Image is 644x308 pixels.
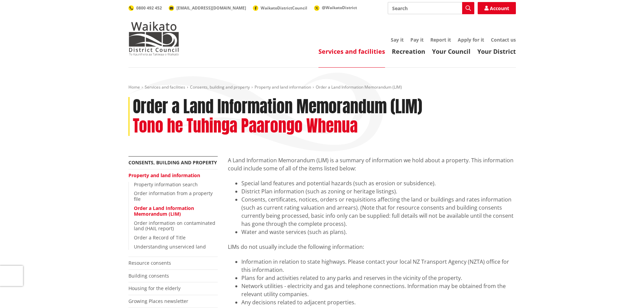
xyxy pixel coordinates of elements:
[128,273,169,279] a: Building consents
[128,5,162,11] a: 0800 492 452
[241,179,516,187] li: Special land features and potential hazards (such as erosion or subsidence).
[430,37,451,43] a: Report it
[322,5,357,10] span: @WaikatoDistrict
[228,243,516,251] p: LIMs do not usually include the following information:
[136,5,162,11] span: 0800 492 452
[491,37,516,43] a: Contact us
[133,97,422,117] h1: Order a Land Information Memorandum (LIM)
[134,220,215,232] a: Order information on contaminated land (HAIL report)
[128,285,181,291] a: Housing for the elderly
[133,116,358,136] h2: Tono he Tuhinga Paarongo Whenua
[392,47,425,55] a: Recreation
[241,195,516,228] li: Consents, certificates, notices, orders or requisitions affecting the land or buildings and rates...
[318,47,385,55] a: Services and facilities
[128,298,188,304] a: Growing Places newsletter
[145,84,185,90] a: Services and facilities
[128,84,140,90] a: Home
[253,5,307,11] a: WaikatoDistrictCouncil
[134,190,213,202] a: Order information from a property file
[410,37,424,43] a: Pay it
[241,187,516,195] li: District Plan information (such as zoning or heritage listings).
[241,258,516,274] li: Information in relation to state highways. Please contact your local NZ Transport Agency (NZTA) o...
[176,5,246,11] span: [EMAIL_ADDRESS][DOMAIN_NAME]
[128,260,171,266] a: Resource consents
[169,5,246,11] a: [EMAIL_ADDRESS][DOMAIN_NAME]
[134,243,206,250] a: Understanding unserviced land
[255,84,311,90] a: Property and land information
[228,156,516,172] p: A Land Information Memorandum (LIM) is a summary of information we hold about a property. This in...
[391,37,404,43] a: Say it
[241,274,516,282] li: Plans for and activities related to any parks and reserves in the vicinity of the property.
[128,85,516,90] nav: breadcrumb
[128,22,179,55] img: Waikato District Council - Te Kaunihera aa Takiwaa o Waikato
[134,234,186,241] a: Order a Record of Title
[128,172,200,179] a: Property and land information
[388,2,474,14] input: Search input
[261,5,307,11] span: WaikatoDistrictCouncil
[134,205,194,217] a: Order a Land Information Memorandum (LIM)
[314,5,357,10] a: @WaikatoDistrict
[478,2,516,14] a: Account
[241,228,516,236] li: Water and waste services (such as plans).
[128,159,217,166] a: Consents, building and property
[190,84,250,90] a: Consents, building and property
[241,282,516,298] li: Network utilities - electricity and gas and telephone connections. Information may be obtained fr...
[241,298,516,306] li: Any decisions related to adjacent properties.
[134,181,198,188] a: Property information search
[432,47,471,55] a: Your Council
[477,47,516,55] a: Your District
[316,84,402,90] span: Order a Land Information Memorandum (LIM)
[458,37,484,43] a: Apply for it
